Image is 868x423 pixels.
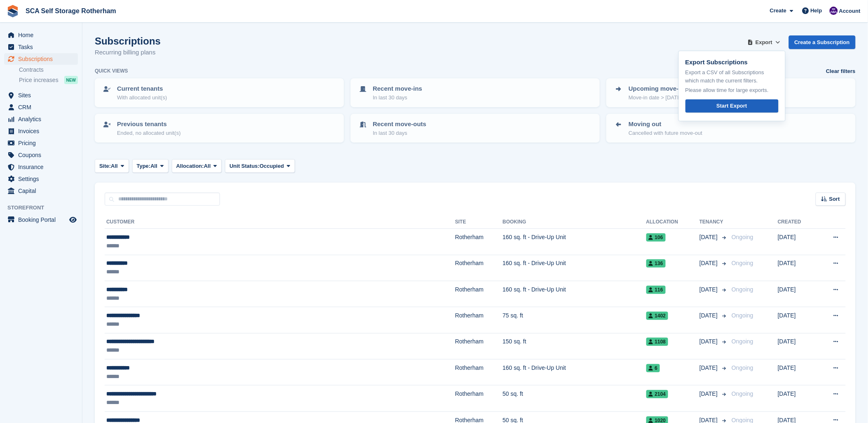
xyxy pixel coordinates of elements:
a: Moving out Cancelled with future move-out [607,115,855,142]
a: Recent move-outs In last 30 days [351,115,599,142]
td: 160 sq. ft - Drive-Up Unit [503,281,646,307]
span: All [111,162,118,170]
th: Site [455,216,503,229]
span: Export [756,38,772,47]
span: Ongoing [732,234,753,240]
td: Rotherham [455,333,503,359]
td: 75 sq. ft [503,307,646,333]
p: Cancelled with future move-out [629,129,702,137]
span: Home [18,29,68,41]
span: Settings [18,173,68,185]
span: Ongoing [732,338,753,345]
th: Created [778,216,817,229]
th: Allocation [646,216,700,229]
p: Previous tenants [117,120,181,129]
span: [DATE] [700,233,719,242]
a: menu [4,113,78,125]
span: Booking Portal [18,214,68,226]
span: [DATE] [700,364,719,372]
td: [DATE] [778,307,817,333]
span: All [204,162,211,170]
span: [DATE] [700,390,719,398]
span: Price increases [19,76,58,84]
span: Help [811,7,822,15]
span: Create [770,7,786,15]
button: Type: All [132,159,168,173]
a: Start Export [686,99,779,113]
th: Booking [503,216,646,229]
button: Allocation: All [172,159,222,173]
a: Previous tenants Ended, no allocated unit(s) [96,115,343,142]
a: menu [4,101,78,113]
span: 2104 [646,390,669,398]
span: Storefront [7,204,82,212]
a: menu [4,149,78,161]
span: Sites [18,89,68,101]
span: Ongoing [732,364,753,371]
img: Kelly Neesham [830,7,838,15]
span: Tasks [18,41,68,53]
span: 6 [646,364,660,372]
a: Clear filters [826,67,856,75]
td: [DATE] [778,385,817,411]
p: Ended, no allocated unit(s) [117,129,181,137]
span: 116 [646,286,666,294]
th: Customer [105,216,455,229]
h6: Quick views [95,67,128,75]
td: Rotherham [455,385,503,411]
a: Price increases NEW [19,75,78,85]
p: Current tenants [117,84,167,94]
td: Rotherham [455,255,503,281]
td: [DATE] [778,229,817,255]
button: Export [746,35,782,49]
td: 50 sq. ft [503,385,646,411]
td: Rotherham [455,360,503,385]
a: menu [4,137,78,149]
span: [DATE] [700,311,719,320]
span: Allocation: [176,162,204,170]
p: Recent move-outs [373,120,426,129]
a: menu [4,161,78,173]
th: Tenancy [700,216,728,229]
span: Ongoing [732,286,753,293]
span: Account [839,7,861,15]
a: menu [4,89,78,101]
span: Site: [99,162,111,170]
span: Ongoing [732,390,753,397]
td: Rotherham [455,229,503,255]
td: Rotherham [455,307,503,333]
span: Ongoing [732,260,753,266]
p: Recent move-ins [373,84,422,94]
a: menu [4,214,78,226]
p: Moving out [629,120,702,129]
span: Ongoing [732,312,753,319]
a: Upcoming move-ins Move-in date > [DATE] [607,79,855,106]
a: Preview store [68,215,78,225]
span: Capital [18,185,68,197]
a: Contracts [19,66,78,74]
span: 1108 [646,338,669,346]
a: menu [4,173,78,185]
a: SCA Self Storage Rotherham [22,4,119,18]
span: 1402 [646,312,669,320]
span: Coupons [18,149,68,161]
a: Current tenants With allocated unit(s) [96,79,343,106]
span: Unit Status: [229,162,260,170]
span: All [150,162,157,170]
button: Unit Status: Occupied [225,159,295,173]
span: CRM [18,101,68,113]
p: Upcoming move-ins [629,84,688,94]
p: In last 30 days [373,129,426,137]
a: menu [4,53,78,65]
td: [DATE] [778,360,817,385]
p: In last 30 days [373,94,422,102]
a: menu [4,125,78,137]
img: stora-icon-8386f47178a22dfd0bd8f6a31ec36ba5ce8667c1dd55bd0f319d3a0aa187defe.svg [7,5,19,17]
span: Sort [829,195,840,203]
span: Insurance [18,161,68,173]
span: Subscriptions [18,53,68,65]
span: [DATE] [700,337,719,346]
td: 160 sq. ft - Drive-Up Unit [503,255,646,281]
td: Rotherham [455,281,503,307]
span: Type: [137,162,151,170]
